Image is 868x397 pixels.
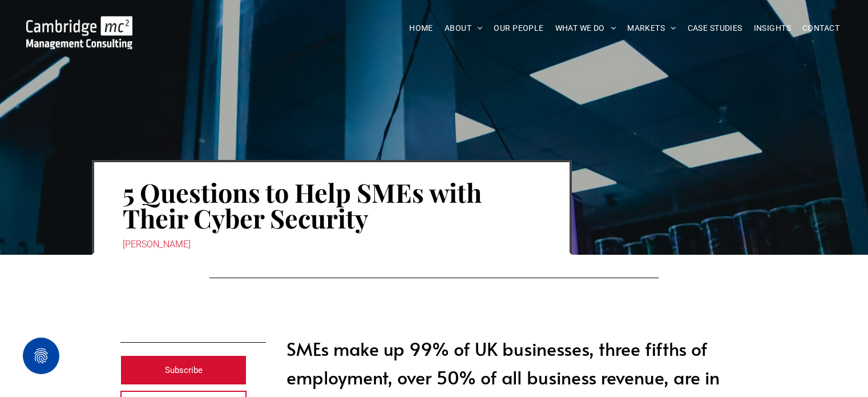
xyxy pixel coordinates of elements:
[123,178,541,232] h1: 5 Questions to Help SMEs with Their Cyber Security
[26,16,132,49] img: Go to Homepage
[682,19,748,37] a: CASE STUDIES
[120,355,247,385] a: Subscribe
[797,19,845,37] a: CONTACT
[165,356,203,384] span: Subscribe
[26,18,132,30] a: Your Business Transformed | Cambridge Management Consulting
[439,19,488,37] a: ABOUT
[621,19,681,37] a: MARKETS
[488,19,549,37] a: OUR PEOPLE
[550,19,622,37] a: WHAT WE DO
[748,19,797,37] a: INSIGHTS
[123,236,541,252] div: [PERSON_NAME]
[403,19,439,37] a: HOME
